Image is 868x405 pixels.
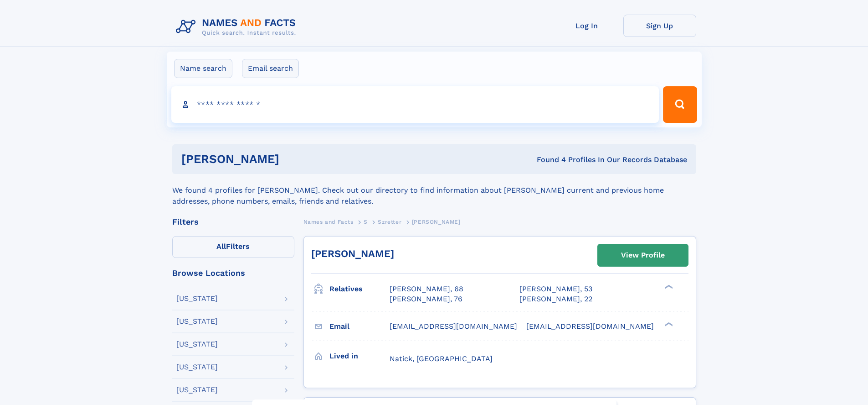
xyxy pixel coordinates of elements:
a: S [364,216,368,227]
label: Email search [242,59,299,78]
a: [PERSON_NAME], 68 [390,284,463,294]
a: Szretter [378,216,401,227]
span: [EMAIL_ADDRESS][DOMAIN_NAME] [390,322,517,331]
img: Logo Names and Facts [172,15,303,39]
a: Names and Facts [303,216,354,227]
h3: Email [329,319,390,334]
h3: Lived in [329,348,390,364]
a: [PERSON_NAME], 22 [519,294,592,304]
span: Szretter [378,219,401,225]
div: We found 4 profiles for [PERSON_NAME]. Check out our directory to find information about [PERSON_... [172,174,696,207]
span: All [216,242,226,251]
div: [US_STATE] [176,318,218,325]
div: [US_STATE] [176,386,218,394]
div: [US_STATE] [176,295,218,302]
div: Filters [172,218,294,226]
a: [PERSON_NAME], 76 [390,294,462,304]
h3: Relatives [329,281,390,297]
div: ❯ [663,321,673,327]
div: View Profile [621,245,665,266]
span: [EMAIL_ADDRESS][DOMAIN_NAME] [526,322,654,331]
h1: [PERSON_NAME] [181,153,408,165]
button: Search Button [663,86,697,123]
a: Sign Up [623,15,696,37]
label: Name search [174,59,232,78]
input: search input [171,86,659,123]
div: [US_STATE] [176,341,218,348]
a: Log In [550,15,623,37]
a: [PERSON_NAME] [311,248,394,259]
div: ❯ [663,284,673,290]
div: Browse Locations [172,269,294,277]
span: [PERSON_NAME] [412,219,461,225]
label: Filters [172,236,294,258]
span: Natick, [GEOGRAPHIC_DATA] [390,354,493,363]
a: View Profile [598,244,688,266]
a: [PERSON_NAME], 53 [519,284,592,294]
div: Found 4 Profiles In Our Records Database [408,155,687,165]
span: S [364,219,368,225]
div: [US_STATE] [176,363,218,371]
